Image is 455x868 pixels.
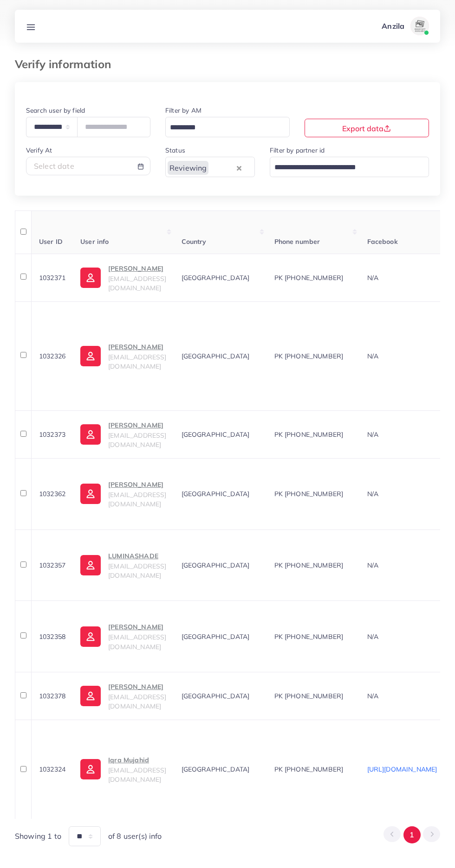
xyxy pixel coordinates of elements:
[108,263,166,274] p: [PERSON_NAME]
[39,765,65,773] span: 1032324
[39,274,65,282] span: 1032371
[367,430,378,439] span: N/A
[108,681,166,692] p: [PERSON_NAME]
[80,754,166,785] a: Iqra Mujahid[EMAIL_ADDRESS][DOMAIN_NAME]
[382,20,404,32] p: Anzila
[108,479,166,490] p: [PERSON_NAME]
[108,831,162,842] span: of 8 user(s) info
[182,632,250,641] span: [GEOGRAPHIC_DATA]
[270,157,429,177] div: Search for option
[182,692,250,700] span: [GEOGRAPHIC_DATA]
[182,490,250,498] span: [GEOGRAPHIC_DATA]
[39,237,63,246] span: User ID
[80,341,166,371] a: [PERSON_NAME][EMAIL_ADDRESS][DOMAIN_NAME]
[26,106,85,115] label: Search user by field
[383,826,440,843] ul: Pagination
[26,146,52,155] label: Verify At
[270,146,325,155] label: Filter by partner id
[39,352,65,360] span: 1032326
[167,121,278,135] input: Search for option
[274,274,344,282] span: PK [PHONE_NUMBER]
[377,17,433,35] a: Anzilaavatar
[367,765,437,773] a: [URL][DOMAIN_NAME]
[39,561,65,569] span: 1032357
[108,766,166,784] span: [EMAIL_ADDRESS][DOMAIN_NAME]
[367,274,378,282] span: N/A
[403,826,421,843] button: Go to page 1
[108,562,166,580] span: [EMAIL_ADDRESS][DOMAIN_NAME]
[39,692,65,700] span: 1032378
[80,346,101,366] img: ic-user-info.36bf1079.svg
[367,490,378,498] span: N/A
[182,352,250,360] span: [GEOGRAPHIC_DATA]
[80,268,101,288] img: ic-user-info.36bf1079.svg
[39,430,65,439] span: 1032373
[165,117,290,137] div: Search for option
[80,626,101,647] img: ic-user-info.36bf1079.svg
[108,353,166,370] span: [EMAIL_ADDRESS][DOMAIN_NAME]
[367,692,378,700] span: N/A
[80,420,166,450] a: [PERSON_NAME][EMAIL_ADDRESS][DOMAIN_NAME]
[410,17,429,35] img: avatar
[237,162,241,173] button: Clear Selected
[165,106,201,115] label: Filter by AM
[39,490,65,498] span: 1032362
[80,237,109,246] span: User info
[182,274,250,282] span: [GEOGRAPHIC_DATA]
[80,484,101,504] img: ic-user-info.36bf1079.svg
[108,274,166,292] span: [EMAIL_ADDRESS][DOMAIN_NAME]
[367,561,378,569] span: N/A
[80,424,101,445] img: ic-user-info.36bf1079.svg
[165,146,185,155] label: Status
[80,555,101,575] img: ic-user-info.36bf1079.svg
[209,160,234,175] input: Search for option
[165,157,255,177] div: Search for option
[80,550,166,581] a: LUMINASHADE[EMAIL_ADDRESS][DOMAIN_NAME]
[34,161,74,171] span: Select date
[274,561,344,569] span: PK [PHONE_NUMBER]
[182,237,207,246] span: Country
[108,621,166,632] p: [PERSON_NAME]
[108,491,166,508] span: [EMAIL_ADDRESS][DOMAIN_NAME]
[108,693,166,710] span: [EMAIL_ADDRESS][DOMAIN_NAME]
[182,765,250,773] span: [GEOGRAPHIC_DATA]
[39,632,65,641] span: 1032358
[80,263,166,293] a: [PERSON_NAME][EMAIL_ADDRESS][DOMAIN_NAME]
[274,430,344,439] span: PK [PHONE_NUMBER]
[80,621,166,651] a: [PERSON_NAME][EMAIL_ADDRESS][DOMAIN_NAME]
[108,633,166,651] span: [EMAIL_ADDRESS][DOMAIN_NAME]
[367,352,378,360] span: N/A
[274,352,344,360] span: PK [PHONE_NUMBER]
[274,692,344,700] span: PK [PHONE_NUMBER]
[108,550,166,562] p: LUMINASHADE
[80,479,166,509] a: [PERSON_NAME][EMAIL_ADDRESS][DOMAIN_NAME]
[274,765,344,773] span: PK [PHONE_NUMBER]
[367,237,398,246] span: Facebook
[342,124,391,133] span: Export data
[305,119,429,137] button: Export data
[108,431,166,449] span: [EMAIL_ADDRESS][DOMAIN_NAME]
[274,237,320,246] span: Phone number
[108,754,166,766] p: Iqra Mujahid
[271,160,417,175] input: Search for option
[182,430,250,439] span: [GEOGRAPHIC_DATA]
[80,686,101,706] img: ic-user-info.36bf1079.svg
[182,561,250,569] span: [GEOGRAPHIC_DATA]
[367,632,378,641] span: N/A
[274,632,344,641] span: PK [PHONE_NUMBER]
[168,161,208,175] span: Reviewing
[274,490,344,498] span: PK [PHONE_NUMBER]
[108,341,166,352] p: [PERSON_NAME]
[80,681,166,711] a: [PERSON_NAME][EMAIL_ADDRESS][DOMAIN_NAME]
[80,759,101,779] img: ic-user-info.36bf1079.svg
[15,57,118,71] h3: Verify information
[15,831,61,842] span: Showing 1 to
[108,420,166,431] p: [PERSON_NAME]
